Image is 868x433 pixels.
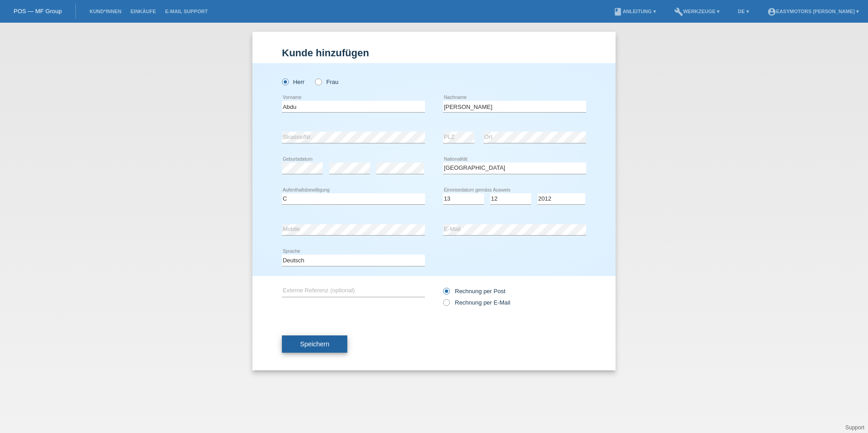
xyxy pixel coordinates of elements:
button: Speichern [282,335,347,353]
a: Kund*innen [85,9,126,14]
a: POS — MF Group [14,8,62,15]
label: Herr [282,79,305,85]
input: Herr [282,79,288,84]
label: Rechnung per E-Mail [443,299,510,306]
input: Frau [315,79,321,84]
a: Einkäufe [126,9,160,14]
i: account_circle [767,7,776,16]
a: account_circleEasymotors [PERSON_NAME] ▾ [763,9,863,14]
label: Frau [315,79,338,85]
h1: Kunde hinzufügen [282,47,586,59]
i: book [613,7,622,16]
label: Rechnung per Post [443,288,505,295]
a: DE ▾ [733,9,753,14]
i: build [674,7,683,16]
input: Rechnung per E-Mail [443,299,449,310]
a: E-Mail Support [161,9,212,14]
a: Support [845,424,864,431]
a: buildWerkzeuge ▾ [670,9,725,14]
a: bookAnleitung ▾ [609,9,660,14]
span: Speichern [300,340,329,348]
input: Rechnung per Post [443,288,449,299]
